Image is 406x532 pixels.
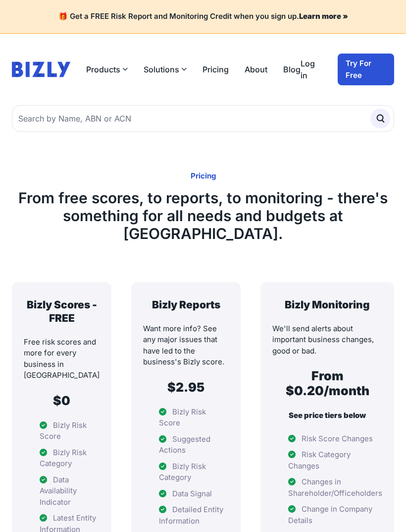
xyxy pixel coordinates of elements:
[283,63,301,75] a: Blog
[272,298,382,311] h3: Bizly Monitoring
[24,337,100,381] p: Free risk scores and more for every business in [GEOGRAPHIC_DATA]
[12,105,394,132] input: Search by Name, ABN or ACN
[272,476,382,499] li: Changes in Shareholder/Officeholders
[24,447,100,470] li: Bizly Risk Category
[301,58,322,81] a: Log in
[143,407,229,429] li: Bizly Risk Score
[143,461,229,483] li: Bizly Risk Category
[143,504,229,527] li: Detailed Entity Information
[143,434,229,456] li: Suggested Actions
[24,298,100,325] h3: Bizly Scores - FREE
[272,449,382,472] li: Risk Category Changes
[272,410,382,421] p: See price tiers below
[338,54,394,85] a: Try For Free
[24,474,100,508] li: Data Availability Indicator
[272,368,382,398] h2: From $0.20/month
[143,323,229,368] p: Want more info? See any major issues that have led to the business's Bizly score.
[143,488,229,500] li: Data Signal
[272,323,382,357] p: We'll send alerts about important business changes, good or bad.
[245,63,267,75] a: About
[143,380,229,395] h2: $2.95
[86,63,128,75] button: Products
[272,504,382,526] li: Change in Company Details
[272,433,382,445] li: Risk Score Changes
[144,63,187,75] button: Solutions
[299,11,348,21] a: Learn more »
[12,12,394,21] h4: 🎁 Get a FREE Risk Report and Monitoring Credit when you sign up.
[143,298,229,311] h3: Bizly Reports
[24,420,100,442] li: Bizly Risk Score
[24,393,100,408] h2: $0
[203,63,229,75] a: Pricing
